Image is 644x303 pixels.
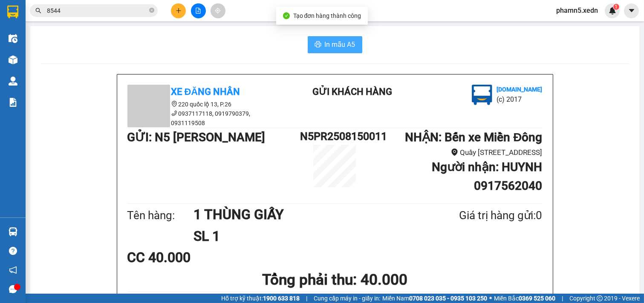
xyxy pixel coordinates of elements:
b: Người nhận : HUYNH 0917562040 [432,160,542,193]
strong: 1900 633 818 [263,295,300,302]
span: phamn5.xedn [549,5,605,16]
div: Tên hàng: [127,207,194,224]
span: Tạo đơn hàng thành công [293,12,361,19]
li: 220 quốc lộ 13, P.26 [127,100,281,109]
b: Xe Đăng Nhân [11,55,38,95]
b: [DOMAIN_NAME] [497,86,542,93]
span: close-circle [149,7,154,15]
h1: N5PR2508150011 [300,128,369,145]
span: question-circle [9,247,17,255]
strong: 0369 525 060 [519,295,555,302]
img: icon-new-feature [609,7,616,14]
li: NV kiểm tra hàng [284,292,403,302]
span: environment [171,101,177,107]
h1: Tổng phải thu: 40.000 [127,268,543,292]
span: 1 [615,4,618,10]
img: warehouse-icon [9,77,17,86]
span: In mẫu A5 [325,39,355,50]
img: warehouse-icon [9,34,17,43]
span: phone [171,110,177,116]
span: caret-down [628,7,635,14]
b: GỬI : N5 [PERSON_NAME] [127,130,266,144]
span: printer [315,41,321,49]
span: ⚪️ [489,297,492,300]
img: warehouse-icon [9,55,17,64]
span: close-circle [149,8,154,13]
b: Xe Đăng Nhân [171,86,240,97]
button: file-add [191,3,206,18]
li: (c) 2017 [497,94,542,105]
span: aim [215,8,221,14]
li: 18:42[DATE] [423,292,542,302]
button: aim [211,3,225,18]
img: warehouse-icon [9,227,17,236]
span: plus [176,8,182,14]
li: Người gửi hàng xác nhận [144,292,263,302]
span: notification [9,266,17,274]
span: environment [451,149,458,156]
span: copyright [597,295,603,301]
span: Hỗ trợ kỹ thuật: [221,294,300,303]
b: NHẬN : Bến xe Miền Đông [405,130,542,144]
img: logo.jpg [472,85,492,105]
b: Gửi khách hàng [52,12,84,52]
span: file-add [195,8,201,14]
li: Quầy [STREET_ADDRESS] [370,147,543,158]
h1: SL 1 [193,226,418,247]
span: Miền Nam [382,294,487,303]
li: (c) 2017 [72,40,117,51]
b: Gửi khách hàng [312,86,392,97]
span: search [35,8,41,14]
b: [DOMAIN_NAME] [72,32,117,39]
span: Miền Bắc [494,294,555,303]
button: plus [171,3,186,18]
strong: 0708 023 035 - 0935 103 250 [409,295,487,302]
button: caret-down [624,3,639,18]
div: Giá trị hàng gửi: 0 [418,207,542,224]
span: message [9,285,17,293]
img: solution-icon [9,98,17,107]
button: printerIn mẫu A5 [308,36,362,53]
span: check-circle [283,12,290,19]
img: logo-vxr [7,6,18,18]
li: 0937117118, 0919790379, 0931119508 [127,109,281,128]
div: CC 40.000 [127,247,264,268]
span: Cung cấp máy in - giấy in: [314,294,380,303]
span: | [562,294,563,303]
span: | [306,294,307,303]
h1: 1 THÙNG GIẤY [193,204,418,225]
input: Tìm tên, số ĐT hoặc mã đơn [47,6,147,15]
img: logo.jpg [92,11,113,31]
sup: 1 [613,4,619,10]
